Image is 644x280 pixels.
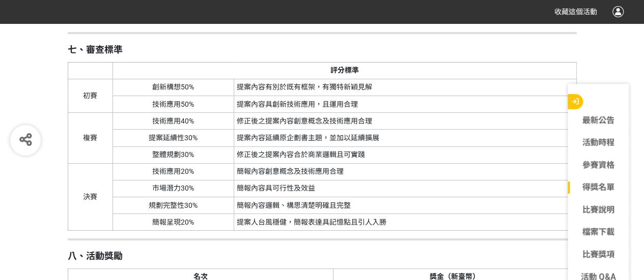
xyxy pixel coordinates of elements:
[234,197,576,214] td: 簡報內容邏輯、構思清楚明確且完整
[113,163,234,180] td: 技術應用20%
[234,214,576,231] td: 提案人台風穩健，簡報表達具記憶點且引人入勝
[68,163,113,231] td: 決賽
[234,163,576,180] td: 簡報內容創意概念及技術應用合理
[113,130,234,146] td: 提案延續性30%
[568,181,629,194] a: 得獎名單
[568,204,629,216] a: 比賽說明
[568,137,629,149] a: 活動時程
[113,214,234,231] td: 簡報呈現20%
[68,251,123,261] strong: 八、活動獎勵
[568,248,629,261] a: 比賽獎項
[234,130,576,146] td: 提案內容延續原企劃書主題，並加以延續擴展
[568,114,629,127] a: 最新公告
[234,79,576,96] td: 提案內容有別於既有框架，有獨特新穎見解
[68,44,123,55] strong: 七、審查標準
[234,113,576,130] td: 修正後之提案內容創意概念及技術應用合理
[113,180,234,197] td: 市場潛力30%
[68,113,113,164] td: 複賽
[554,8,597,16] span: 收藏這個活動
[113,146,234,163] td: 整體規劃30%
[234,146,576,163] td: 修正後之提案內容合於商業邏輯且可實踐
[234,96,576,112] td: 提案內容具創新技術應用，且運用合理
[68,79,113,112] td: 初賽
[568,226,629,238] a: 檔案下載
[113,79,234,96] td: 創新構想50%
[113,197,234,214] td: 規劃完整性30%
[234,180,576,197] td: 簡報內容具可行性及效益
[113,96,234,112] td: 技術應用50%
[113,62,576,79] th: 評分標準
[113,113,234,130] td: 技術應用40%
[568,159,629,171] a: 參賽資格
